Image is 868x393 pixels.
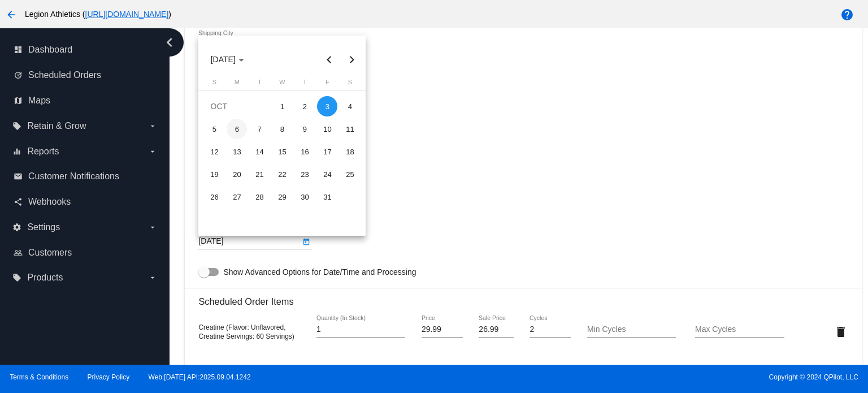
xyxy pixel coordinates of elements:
td: October 4, 2025 [338,95,361,118]
div: 12 [204,141,224,162]
div: 3 [317,96,337,116]
div: 4 [340,96,360,116]
td: October 10, 2025 [316,118,338,140]
td: October 9, 2025 [293,118,316,140]
td: October 2, 2025 [293,95,316,118]
td: October 26, 2025 [203,185,225,208]
td: October 24, 2025 [316,163,338,185]
div: 5 [204,119,224,139]
div: 8 [272,119,292,139]
th: Thursday [293,79,316,90]
td: October 20, 2025 [225,163,248,185]
div: 25 [340,164,360,184]
div: 20 [227,164,247,184]
td: October 31, 2025 [316,185,338,208]
td: October 5, 2025 [203,118,225,140]
th: Wednesday [271,79,293,90]
div: 13 [227,141,247,162]
div: 9 [294,119,315,139]
th: Friday [316,79,338,90]
td: October 19, 2025 [203,163,225,185]
th: Tuesday [248,79,271,90]
td: October 21, 2025 [248,163,271,185]
div: 22 [272,164,292,184]
td: October 29, 2025 [271,185,293,208]
div: 11 [340,119,360,139]
th: Sunday [203,79,225,90]
td: October 27, 2025 [225,185,248,208]
td: October 12, 2025 [203,140,225,163]
div: 19 [204,164,224,184]
td: October 14, 2025 [248,140,271,163]
div: 24 [317,164,337,184]
button: Previous month [318,48,340,71]
div: 30 [294,187,315,207]
td: OCT [203,95,271,118]
td: October 22, 2025 [271,163,293,185]
div: 14 [249,141,270,162]
td: October 3, 2025 [316,95,338,118]
td: October 17, 2025 [316,140,338,163]
div: 6 [227,119,247,139]
div: 15 [272,141,292,162]
td: October 18, 2025 [338,140,361,163]
th: Monday [225,79,248,90]
button: Next month [340,48,363,71]
td: October 6, 2025 [225,118,248,140]
div: 21 [249,164,270,184]
div: 7 [249,119,270,139]
div: 10 [317,119,337,139]
td: October 15, 2025 [271,140,293,163]
td: October 11, 2025 [338,118,361,140]
div: 1 [272,96,292,116]
span: [DATE] [211,55,244,64]
button: Choose month and year [202,48,253,71]
td: October 16, 2025 [293,140,316,163]
div: 17 [317,141,337,162]
td: October 8, 2025 [271,118,293,140]
td: October 13, 2025 [225,140,248,163]
div: 23 [294,164,315,184]
th: Saturday [338,79,361,90]
div: 16 [294,141,315,162]
div: 26 [204,187,224,207]
td: October 25, 2025 [338,163,361,185]
td: October 28, 2025 [248,185,271,208]
td: October 23, 2025 [293,163,316,185]
div: 31 [317,187,337,207]
div: 2 [294,96,315,116]
div: 29 [272,187,292,207]
td: October 30, 2025 [293,185,316,208]
td: October 7, 2025 [248,118,271,140]
div: 27 [227,187,247,207]
td: October 1, 2025 [271,95,293,118]
div: 18 [340,141,360,162]
div: 28 [249,187,270,207]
